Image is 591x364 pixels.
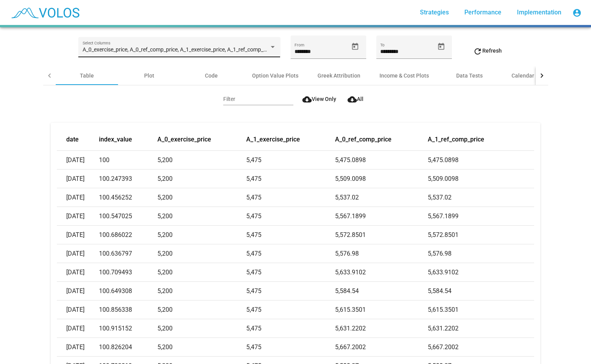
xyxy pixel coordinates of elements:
[99,319,157,338] td: 100.915152
[348,40,362,53] button: Open calendar
[57,319,99,338] td: [DATE]
[335,338,428,357] td: 5,667.2002
[157,338,246,357] td: 5,200
[157,188,246,207] td: 5,200
[318,72,360,80] div: Greek Attribution
[428,226,534,244] td: 5,572.8501
[335,207,428,226] td: 5,567.1899
[473,47,482,56] mat-icon: refresh
[473,48,502,54] span: Refresh
[246,136,300,143] button: Change sorting for A_1_exercise_price
[157,263,246,282] td: 5,200
[428,170,534,188] td: 5,509.0098
[99,263,157,282] td: 100.709493
[246,244,335,263] td: 5,475
[428,151,534,170] td: 5,475.0898
[341,92,368,106] button: All
[157,244,246,263] td: 5,200
[428,338,534,357] td: 5,667.2002
[335,319,428,338] td: 5,631.2202
[434,40,448,53] button: Open calendar
[83,46,305,53] span: A_0_exercise_price, A_0_ref_comp_price, A_1_exercise_price, A_1_ref_comp_price, index_value
[467,44,508,58] button: Refresh
[348,96,363,102] span: All
[99,244,157,263] td: 100.636797
[428,136,484,143] button: Change sorting for A_1_ref_comp_price
[57,226,99,244] td: [DATE]
[99,207,157,226] td: 100.547025
[246,226,335,244] td: 5,475
[335,226,428,244] td: 5,572.8501
[246,151,335,170] td: 5,475
[458,5,508,19] a: Performance
[296,92,339,106] button: View Only
[57,300,99,319] td: [DATE]
[252,72,298,80] div: Option Value Plots
[157,300,246,319] td: 5,200
[348,95,357,104] mat-icon: cloud_download
[157,151,246,170] td: 5,200
[428,282,534,300] td: 5,584.54
[246,207,335,226] td: 5,475
[414,5,455,19] a: Strategies
[99,151,157,170] td: 100
[335,300,428,319] td: 5,615.3501
[99,136,132,143] button: Change sorting for index_value
[428,300,534,319] td: 5,615.3501
[157,207,246,226] td: 5,200
[302,96,336,102] span: View Only
[335,188,428,207] td: 5,537.02
[57,282,99,300] td: [DATE]
[57,170,99,188] td: [DATE]
[428,207,534,226] td: 5,567.1899
[428,188,534,207] td: 5,537.02
[246,300,335,319] td: 5,475
[99,188,157,207] td: 100.456252
[302,95,312,104] mat-icon: cloud_download
[420,9,449,16] span: Strategies
[157,170,246,188] td: 5,200
[157,282,246,300] td: 5,200
[246,282,335,300] td: 5,475
[57,244,99,263] td: [DATE]
[57,263,99,282] td: [DATE]
[335,263,428,282] td: 5,633.9102
[335,282,428,300] td: 5,584.54
[246,338,335,357] td: 5,475
[99,338,157,357] td: 100.826204
[57,207,99,226] td: [DATE]
[157,136,211,143] button: Change sorting for A_0_exercise_price
[57,188,99,207] td: [DATE]
[335,244,428,263] td: 5,576.98
[428,263,534,282] td: 5,633.9102
[99,170,157,188] td: 100.247393
[57,338,99,357] td: [DATE]
[246,188,335,207] td: 5,475
[464,9,501,16] span: Performance
[335,136,392,143] button: Change sorting for A_0_ref_comp_price
[246,170,335,188] td: 5,475
[428,244,534,263] td: 5,576.98
[456,72,483,80] div: Data Tests
[517,9,561,16] span: Implementation
[57,151,99,170] td: [DATE]
[80,72,94,80] div: Table
[99,300,157,319] td: 100.856338
[379,72,429,80] div: Income & Cost Plots
[511,5,568,19] a: Implementation
[6,3,83,22] img: blue_transparent.png
[335,170,428,188] td: 5,509.0098
[144,72,154,80] div: Plot
[572,8,582,18] mat-icon: account_circle
[512,72,552,80] div: Calendar Events
[99,282,157,300] td: 100.649308
[66,136,79,143] button: Change sorting for date
[157,226,246,244] td: 5,200
[99,226,157,244] td: 100.686022
[205,72,218,80] div: Code
[428,319,534,338] td: 5,631.2202
[335,151,428,170] td: 5,475.0898
[246,319,335,338] td: 5,475
[246,263,335,282] td: 5,475
[157,319,246,338] td: 5,200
